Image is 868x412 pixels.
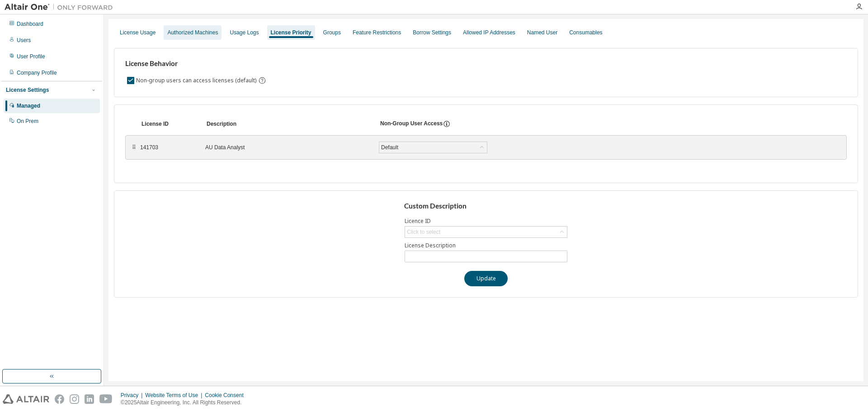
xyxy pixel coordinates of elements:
div: Company Profile [17,69,57,76]
p: © 2025 Altair Engineering, Inc. All Rights Reserved. [121,399,249,407]
img: youtube.svg [99,394,113,404]
div: AU Data Analyst [205,144,368,151]
div: Click to select [407,228,440,236]
div: Users [17,37,31,44]
div: 141703 [140,144,194,151]
div: Authorized Machines [167,29,218,36]
div: Non-Group User Access [380,120,443,128]
div: Website Terms of Use [145,392,205,399]
div: License Priority [271,29,311,36]
img: facebook.svg [55,394,64,404]
div: Consumables [569,29,602,36]
div: Feature Restrictions [353,29,401,36]
svg: By default any user not assigned to any group can access any license. Turn this setting off to di... [258,76,266,85]
label: Non-group users can access licenses (default) [136,75,258,86]
h3: Custom Description [404,202,568,211]
div: Dashboard [17,20,43,28]
label: License Description [405,242,567,249]
div: License Usage [120,29,156,36]
label: Licence ID [405,218,567,225]
div: Description [207,120,369,128]
div: Named User [527,29,557,36]
div: Click to select [405,227,567,237]
div: License Settings [6,86,49,94]
div: License ID [142,120,196,128]
img: Altair One [5,3,118,12]
img: instagram.svg [70,394,79,404]
img: linkedin.svg [85,394,94,404]
div: Default [380,142,400,152]
div: Groups [323,29,341,36]
div: Borrow Settings [413,29,451,36]
div: Cookie Consent [205,392,249,399]
h3: License Behavior [125,59,265,68]
div: User Profile [17,53,45,60]
div: ⠿ [131,144,137,151]
div: Usage Logs [230,29,259,36]
div: Default [379,142,487,153]
button: Update [464,271,508,286]
div: Allowed IP Addresses [463,29,515,36]
div: Managed [17,102,40,109]
div: Privacy [121,392,145,399]
img: altair_logo.svg [3,394,49,404]
div: On Prem [17,118,38,125]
